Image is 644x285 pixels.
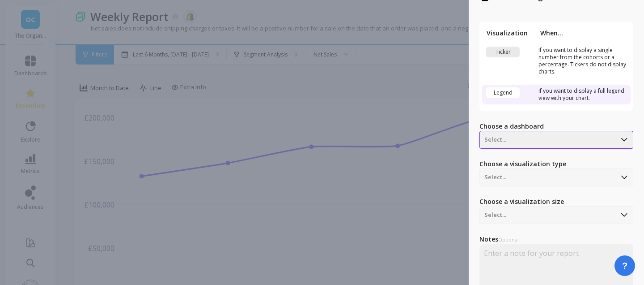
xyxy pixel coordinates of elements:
[479,122,633,131] label: Choose a dashboard
[614,255,635,276] button: ?
[486,87,520,98] div: Legend
[486,47,520,57] div: Ticker
[498,236,519,243] span: Optional
[536,85,631,104] td: If you want to display a full legend view with your chart.
[536,44,631,78] td: If you want to display a single number from the cohorts or a percentage. Tickers do not display c...
[479,197,633,206] label: Choose a visualization size
[622,259,627,272] span: ?
[536,29,631,37] th: When...
[479,160,633,168] label: Choose a visualization type
[482,29,536,37] th: Visualization
[479,235,633,244] label: Notes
